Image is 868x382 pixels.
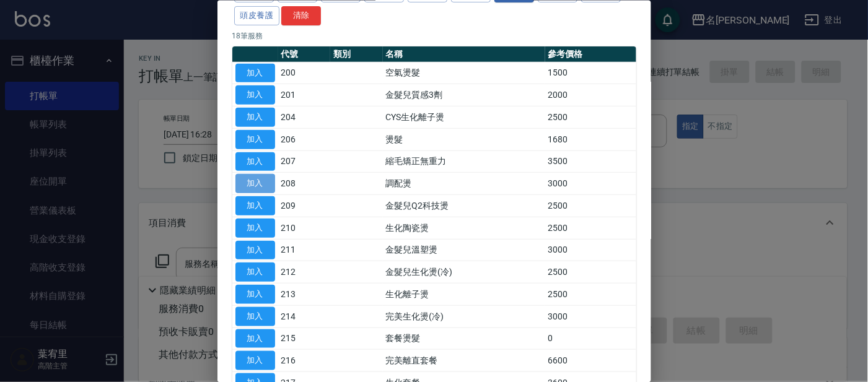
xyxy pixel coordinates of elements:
button: 加入 [235,351,275,370]
th: 代號 [278,46,331,62]
td: 212 [278,261,331,283]
td: 204 [278,106,331,128]
button: 加入 [235,329,275,348]
button: 加入 [235,152,275,171]
td: 3000 [545,239,636,261]
td: 生化離子燙 [383,283,545,305]
button: 加入 [235,108,275,127]
td: 211 [278,239,331,261]
th: 名稱 [383,46,545,62]
th: 類別 [330,46,383,62]
td: 完美離直套餐 [383,349,545,371]
td: 201 [278,84,331,106]
td: 200 [278,62,331,84]
td: 生化陶瓷燙 [383,217,545,239]
button: 加入 [235,285,275,304]
button: 加入 [235,174,275,193]
td: 金髮兒溫塑燙 [383,239,545,261]
button: 加入 [235,129,275,149]
td: 207 [278,150,331,173]
button: 加入 [235,263,275,282]
button: 加入 [235,196,275,215]
td: 2500 [545,106,636,128]
td: 金髮兒Q2科技燙 [383,194,545,217]
button: 加入 [235,240,275,259]
td: 208 [278,172,331,194]
td: 210 [278,217,331,239]
td: 空氣燙髮 [383,62,545,84]
button: 加入 [235,306,275,326]
td: 2500 [545,261,636,283]
td: 216 [278,349,331,371]
td: 213 [278,283,331,305]
td: 3000 [545,172,636,194]
td: 2000 [545,84,636,106]
td: 3500 [545,150,636,173]
button: 加入 [235,63,275,82]
button: 加入 [235,218,275,237]
td: 1500 [545,62,636,84]
td: 214 [278,305,331,328]
td: 燙髮 [383,128,545,150]
button: 頭皮養護 [234,6,280,25]
td: 完美生化燙(冷) [383,305,545,328]
td: 3000 [545,305,636,328]
td: CYS生化離子燙 [383,106,545,128]
td: 215 [278,328,331,350]
td: 套餐燙髮 [383,328,545,350]
td: 209 [278,194,331,217]
td: 0 [545,328,636,350]
td: 2500 [545,194,636,217]
th: 參考價格 [545,46,636,62]
td: 2500 [545,283,636,305]
td: 206 [278,128,331,150]
td: 1680 [545,128,636,150]
td: 2500 [545,217,636,239]
td: 金髮兒生化燙(冷) [383,261,545,283]
td: 6600 [545,349,636,371]
p: 18 筆服務 [232,30,636,41]
td: 金髮兒質感3劑 [383,84,545,106]
td: 縮毛矯正無重力 [383,150,545,173]
td: 調配燙 [383,172,545,194]
button: 清除 [281,6,321,25]
button: 加入 [235,85,275,105]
